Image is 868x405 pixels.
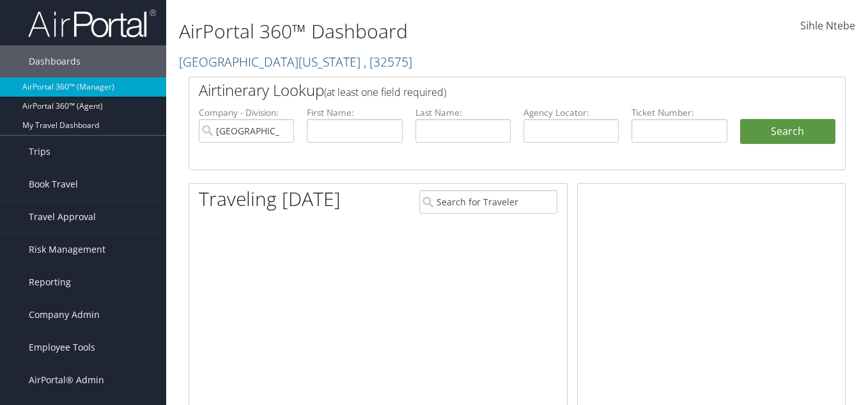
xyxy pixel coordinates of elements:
[29,136,50,168] span: Trips
[29,331,95,363] span: Employee Tools
[29,45,81,77] span: Dashboards
[632,106,727,119] label: Ticket Number:
[307,106,402,119] label: First Name:
[419,190,557,214] input: Search for Traveler
[29,364,104,396] span: AirPortal® Admin
[29,201,96,233] span: Travel Approval
[324,85,446,99] span: (at least one field required)
[800,19,855,33] span: Sihle Ntebe
[179,18,630,45] h1: AirPortal 360™ Dashboard
[199,79,781,101] h2: Airtinerary Lookup
[523,106,619,119] label: Agency Locator:
[415,106,511,119] label: Last Name:
[364,53,412,70] span: , [ 32575 ]
[800,6,855,46] a: Sihle Ntebe
[29,234,105,266] span: Risk Management
[199,106,294,119] label: Company - Division:
[740,119,835,145] button: Search
[29,168,78,200] span: Book Travel
[29,266,71,298] span: Reporting
[29,299,100,331] span: Company Admin
[199,186,341,212] h1: Traveling [DATE]
[179,53,412,70] a: [GEOGRAPHIC_DATA][US_STATE]
[28,8,156,38] img: airportal-logo.png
